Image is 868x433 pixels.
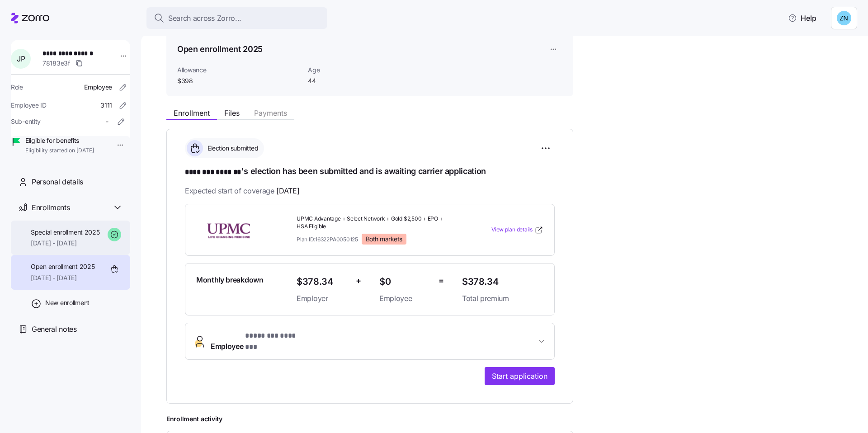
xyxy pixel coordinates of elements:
span: Employee [379,293,431,304]
span: Plan ID: 16322PA0050125 [297,235,358,243]
span: Personal details [32,176,83,188]
span: [DATE] [276,185,299,197]
span: 3111 [100,101,112,110]
span: 44 [308,76,399,85]
a: View plan details [491,226,543,235]
span: Eligibility started on [DATE] [25,147,94,155]
span: Payments [254,109,287,117]
span: UPMC Advantage + Select Network + Gold $2,500 + EPO + HSA Eligible [297,215,455,231]
span: Eligible for benefits [25,136,94,145]
span: Expected start of coverage [185,185,299,197]
span: Employee ID [11,101,47,110]
span: Employer [297,293,349,304]
img: 5c518db9dac3a343d5b258230af867d6 [837,11,851,25]
button: Search across Zorro... [146,7,327,29]
span: Help [788,13,816,24]
span: General notes [32,324,77,335]
span: Employee [84,83,112,92]
span: $0 [379,274,431,289]
span: - [106,117,108,126]
span: J P [17,55,25,62]
span: [DATE] - [DATE] [31,273,94,282]
span: Allowance [177,66,301,75]
span: Age [308,66,399,75]
span: = [439,274,444,287]
span: View plan details [491,226,533,234]
span: + [356,274,361,287]
span: Total premium [462,293,543,304]
span: Enrollments [32,202,70,213]
span: $398 [177,76,301,85]
span: Enrollment activity [166,414,573,424]
span: Monthly breakdown [196,274,264,286]
span: [DATE] - [DATE] [31,239,100,248]
span: Election submitted [205,144,258,153]
span: Special enrollment 2025 [31,228,100,237]
span: Sub-entity [11,117,41,126]
h1: 's election has been submitted and is awaiting carrier application [185,165,555,178]
span: $378.34 [297,274,349,289]
span: Enrollment [174,109,210,117]
span: Open enrollment 2025 [31,262,94,271]
h1: Open enrollment 2025 [177,43,263,55]
span: Role [11,83,23,92]
img: UPMC [196,220,261,240]
span: New enrollment [45,298,90,307]
span: Both markets [366,235,402,243]
button: Start application [485,367,555,385]
span: Employee [211,330,305,352]
span: $378.34 [462,274,543,289]
span: 78183e3f [42,59,70,68]
span: Start application [492,371,547,381]
span: Search across Zorro... [168,13,241,24]
span: Files [224,109,240,117]
button: Help [781,9,824,27]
